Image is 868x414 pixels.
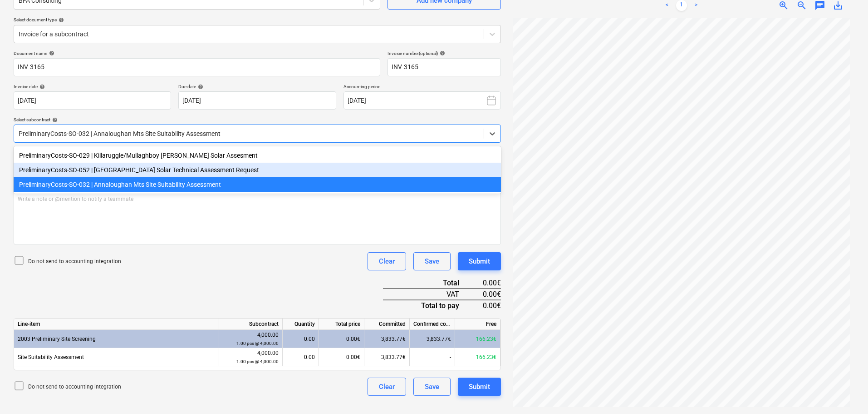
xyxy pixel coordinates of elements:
div: PreliminaryCosts-SO-052 | [GEOGRAPHIC_DATA] Solar Technical Assessment Request [14,163,501,177]
div: Submit [469,255,490,267]
div: Document name [14,50,380,56]
button: Save [413,252,451,270]
div: 0.00€ [474,278,501,289]
small: 1.00 pcs @ 4,000.00 [236,341,279,346]
span: help [438,50,445,56]
span: help [38,84,45,90]
iframe: Chat Widget [823,370,868,414]
div: Line-item [14,319,219,330]
div: 0.00€ [474,289,501,300]
span: help [57,17,64,23]
div: Save [425,255,439,267]
button: Clear [368,252,406,270]
p: Do not send to accounting integration [28,258,121,265]
div: - [410,348,455,366]
button: Clear [368,378,406,396]
input: Document name [14,58,380,76]
div: Save [425,381,439,393]
div: Total to pay [383,300,474,311]
span: help [196,84,203,90]
input: Due date not specified [178,91,336,110]
div: Subcontract [219,319,283,330]
div: 4,000.00 [223,349,279,366]
input: Invoice date not specified [14,91,171,110]
div: Due date [178,84,336,90]
p: Accounting period [343,84,501,91]
div: PreliminaryCosts-SO-032 | Annaloughan Mts Site Suitability Assessment [14,177,501,192]
div: VAT [383,289,474,300]
div: PreliminaryCosts-SO-029 | Killaruggle/Mullaghboy Brian Foley Solar Assesment [14,148,501,163]
div: Select subcontract [14,117,501,123]
div: Free [455,319,500,330]
div: Select document type [14,17,501,23]
div: Total price [319,319,364,330]
div: Clear [379,381,395,393]
div: 4,000.00 [223,331,279,348]
button: Submit [458,252,501,270]
div: 0.00€ [319,330,364,348]
div: 0.00 [286,348,315,366]
span: 2003 Preliminary Site Screening [18,336,96,342]
div: 166.23€ [455,348,500,366]
p: Do not send to accounting integration [28,383,121,391]
div: 3,833.77€ [364,330,410,348]
span: Site Suitability Assessment [18,354,84,360]
div: 0.00€ [474,300,501,311]
div: Quantity [283,319,319,330]
div: Confirmed costs [410,319,455,330]
button: [DATE] [343,91,501,110]
div: Invoice number (optional) [387,50,501,56]
div: 0.00€ [319,348,364,366]
div: PreliminaryCosts-SO-052 | Gormanstown Solar Technical Assessment Request [14,163,501,177]
div: Submit [469,381,490,393]
button: Save [413,378,451,396]
div: Total [383,278,474,289]
div: Committed [364,319,410,330]
div: 3,833.77€ [364,348,410,366]
span: help [50,117,58,123]
div: 166.23€ [455,330,500,348]
button: Submit [458,378,501,396]
div: 3,833.77€ [410,330,455,348]
small: 1.00 pcs @ 4,000.00 [236,359,279,364]
div: 0.00 [286,330,315,348]
input: Invoice number [387,58,501,76]
div: Clear [379,255,395,267]
div: PreliminaryCosts-SO-029 | Killaruggle/Mullaghboy [PERSON_NAME] Solar Assesment [14,148,501,163]
div: Invoice date [14,84,171,90]
span: help [47,50,54,56]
